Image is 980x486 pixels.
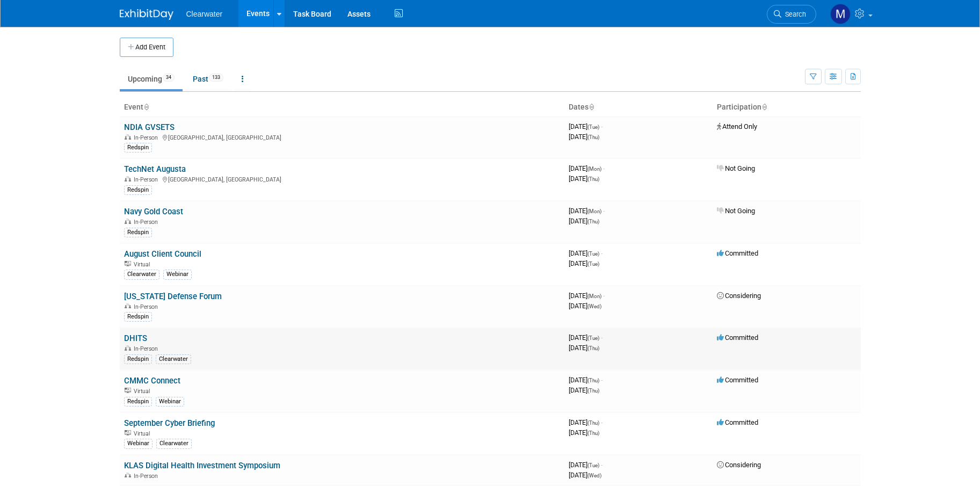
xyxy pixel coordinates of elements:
span: (Thu) [587,388,599,394]
span: Virtual [134,388,153,395]
span: - [601,418,602,426]
span: (Thu) [587,219,599,224]
span: (Tue) [587,251,599,257]
span: Committed [717,376,758,384]
span: - [601,122,602,130]
span: (Wed) [587,473,601,478]
img: Virtual Event [125,388,131,393]
a: Sort by Event Name [143,103,149,111]
div: Clearwater [156,354,191,364]
span: (Tue) [587,261,599,267]
th: Participation [713,98,861,117]
img: Monica Pastor [830,4,851,24]
span: [DATE] [569,344,599,352]
th: Event [120,98,564,117]
img: In-Person Event [125,134,131,140]
span: [DATE] [569,302,601,310]
a: Upcoming34 [120,69,183,89]
img: In-Person Event [125,473,131,478]
img: Virtual Event [125,430,131,436]
span: 34 [163,74,175,82]
span: (Mon) [587,293,601,299]
a: NDIA GVSETS [124,122,175,132]
img: Virtual Event [125,261,131,266]
span: [DATE] [569,471,601,479]
span: [DATE] [569,207,605,215]
span: [DATE] [569,164,605,172]
span: 133 [209,74,223,82]
span: Considering [717,292,761,300]
span: In-Person [134,345,161,352]
span: Search [781,10,806,18]
span: (Thu) [587,176,599,182]
img: In-Person Event [125,345,131,351]
span: Not Going [717,164,755,172]
div: Webinar [124,439,153,448]
div: Redspin [124,143,152,153]
img: In-Person Event [125,219,131,224]
span: - [601,333,602,342]
span: In-Person [134,134,161,141]
span: - [603,164,605,172]
a: [US_STATE] Defense Forum [124,292,222,301]
div: [GEOGRAPHIC_DATA], [GEOGRAPHIC_DATA] [124,175,560,183]
a: Past133 [185,69,231,89]
span: (Thu) [587,430,599,436]
a: August Client Council [124,249,201,259]
div: Clearwater [156,439,192,448]
div: Clearwater [124,270,159,279]
span: [DATE] [569,386,599,394]
a: TechNet Augusta [124,164,186,174]
span: [DATE] [569,376,602,384]
span: (Thu) [587,345,599,351]
span: Not Going [717,207,755,215]
span: In-Person [134,176,161,183]
a: Sort by Participation Type [761,103,767,111]
span: [DATE] [569,292,605,300]
div: Webinar [163,270,192,279]
a: DHITS [124,333,147,343]
img: ExhibitDay [120,9,173,20]
a: KLAS Digital Health Investment Symposium [124,461,280,470]
span: Committed [717,249,758,257]
div: Webinar [156,397,184,407]
a: September Cyber Briefing [124,418,215,428]
img: In-Person Event [125,176,131,182]
div: Redspin [124,397,152,407]
span: [DATE] [569,259,599,267]
span: (Tue) [587,462,599,468]
div: Redspin [124,354,152,364]
div: Redspin [124,312,152,322]
span: - [601,249,602,257]
span: In-Person [134,219,161,226]
span: [DATE] [569,122,602,130]
button: Add Event [120,38,173,57]
span: - [603,292,605,300]
div: Redspin [124,185,152,195]
span: (Mon) [587,208,601,214]
span: - [601,461,602,469]
a: Search [767,5,816,24]
span: (Thu) [587,134,599,140]
span: Attend Only [717,122,757,130]
span: [DATE] [569,249,602,257]
span: Virtual [134,261,153,268]
span: Clearwater [186,10,223,18]
a: Navy Gold Coast [124,207,183,216]
span: (Thu) [587,378,599,383]
span: [DATE] [569,133,599,141]
span: Virtual [134,430,153,437]
span: - [603,207,605,215]
span: [DATE] [569,418,602,426]
span: [DATE] [569,175,599,183]
a: CMMC Connect [124,376,180,386]
th: Dates [564,98,713,117]
div: [GEOGRAPHIC_DATA], [GEOGRAPHIC_DATA] [124,133,560,141]
span: Considering [717,461,761,469]
span: - [601,376,602,384]
span: [DATE] [569,333,602,342]
span: (Thu) [587,420,599,426]
div: Redspin [124,228,152,237]
span: (Tue) [587,335,599,341]
span: [DATE] [569,461,602,469]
